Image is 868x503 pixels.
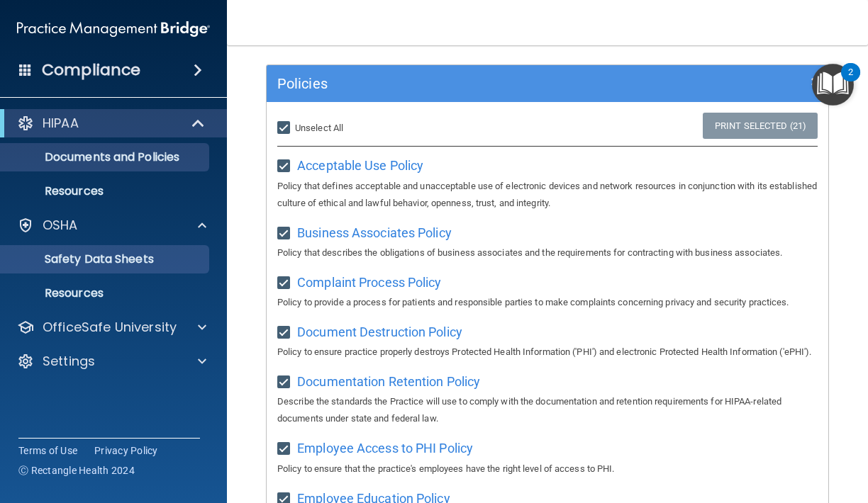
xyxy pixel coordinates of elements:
[94,443,158,458] a: Privacy Policy
[17,353,206,370] a: Settings
[277,123,294,134] input: Unselect All
[297,275,441,290] span: Complaint Process Policy
[277,76,677,91] h5: Policies
[297,324,462,339] span: Document Destruction Policy
[9,150,203,164] p: Documents and Policies
[703,113,818,139] a: Print Selected (21)
[277,244,818,261] p: Policy that describes the obligations of business associates and the requirements for contracting...
[297,225,452,240] span: Business Associates Policy
[297,441,473,456] span: Employee Access to PHI Policy
[18,443,77,458] a: Terms of Use
[277,393,818,427] p: Describe the standards the Practice will use to comply with the documentation and retention requi...
[797,426,851,480] iframe: Drift Widget Chat Controller
[17,15,210,43] img: PMB logo
[277,294,818,311] p: Policy to provide a process for patients and responsible parties to make complaints concerning pr...
[18,463,135,477] span: Ⓒ Rectangle Health 2024
[17,217,206,234] a: OSHA
[297,374,480,389] span: Documentation Retention Policy
[9,286,203,300] p: Resources
[277,72,818,95] a: Policies
[43,217,78,234] p: OSHA
[9,252,203,266] p: Safety Data Sheets
[295,123,343,133] span: Unselect All
[17,319,206,336] a: OfficeSafe University
[42,60,140,80] h4: Compliance
[277,344,818,361] p: Policy to ensure practice properly destroys Protected Health Information ('PHI') and electronic P...
[43,319,177,336] p: OfficeSafe University
[43,115,79,132] p: HIPAA
[812,64,854,106] button: Open Resource Center, 2 new notifications
[17,115,206,132] a: HIPAA
[277,178,818,212] p: Policy that defines acceptable and unacceptable use of electronic devices and network resources i...
[43,353,95,370] p: Settings
[277,460,818,477] p: Policy to ensure that the practice's employees have the right level of access to PHI.
[848,72,853,91] div: 2
[297,158,423,173] span: Acceptable Use Policy
[9,184,203,198] p: Resources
